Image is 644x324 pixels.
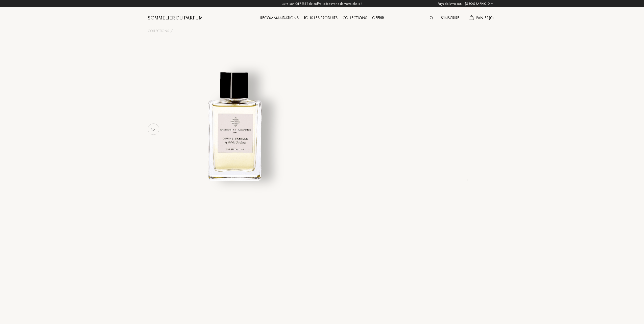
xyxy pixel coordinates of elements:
span: Panier ( 0 ) [476,15,494,20]
a: Offrir [370,15,387,20]
div: Tous les produits [301,15,340,21]
a: Sommelier du Parfum [148,15,203,21]
a: S'inscrire [438,15,462,20]
img: search_icn.svg [430,16,433,20]
div: Collections [340,15,370,21]
a: Tous les produits [301,15,340,20]
div: S'inscrire [438,15,462,21]
a: Collections [340,15,370,20]
span: Pays de livraison : [438,1,464,6]
img: no_like_p.png [148,124,158,134]
a: Collections [148,28,169,34]
div: Offrir [370,15,387,21]
div: Recommandations [258,15,301,21]
img: cart.svg [469,15,473,20]
div: / [171,28,173,34]
img: arrow_w.png [490,2,494,6]
img: undefined undefined [172,64,297,189]
a: Recommandations [258,15,301,20]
